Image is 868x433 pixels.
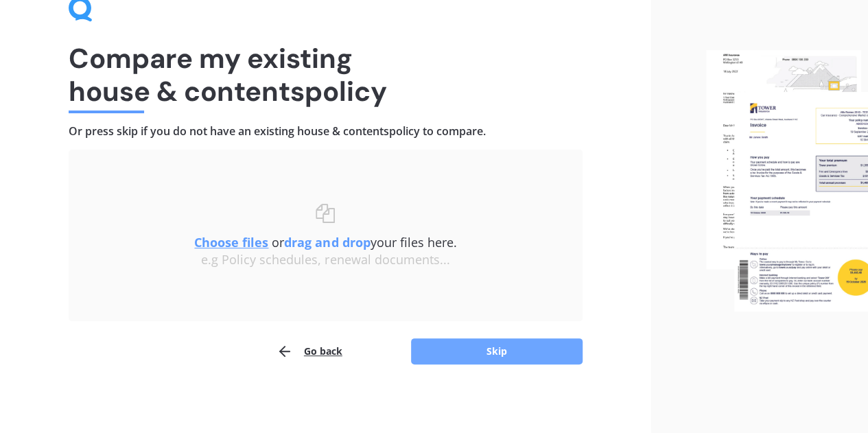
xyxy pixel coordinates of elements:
[194,234,456,250] span: or your files here.
[96,253,555,268] div: e.g Policy schedules, renewal documents...
[69,42,583,108] h1: Compare my existing house & contents policy
[277,338,342,365] button: Go back
[69,124,583,139] h4: Or press skip if you do not have an existing house & contents policy to compare.
[706,50,868,312] img: files.webp
[284,234,370,250] b: drag and drop
[194,234,268,250] u: Choose files
[411,338,583,364] button: Skip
